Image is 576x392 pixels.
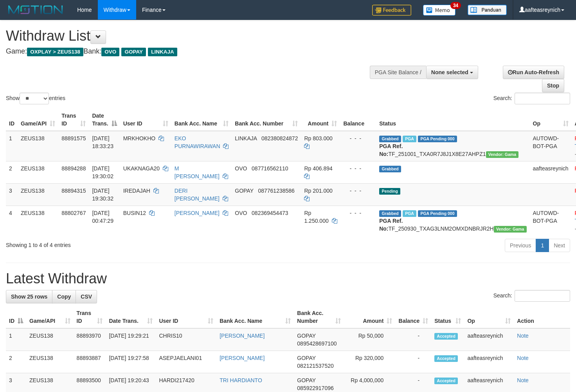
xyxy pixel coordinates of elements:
th: Status [376,109,529,131]
span: Accepted [434,378,458,384]
b: PGA Ref. No: [379,218,403,232]
span: UKAKNAGA20 [123,165,160,172]
label: Search: [493,93,570,104]
span: CSV [81,294,92,300]
span: IREDAJAH [123,188,150,194]
td: [DATE] 19:27:58 [106,351,156,373]
span: [DATE] 00:47:29 [92,210,113,224]
span: LINKAJA [235,135,257,141]
span: 88894288 [61,165,86,172]
span: Copy 0895428697100 to clipboard [297,340,337,347]
span: Show 25 rows [11,294,47,300]
span: OVO [235,165,247,172]
th: Balance: activate to sort column ascending [395,306,431,328]
span: None selected [431,69,468,75]
th: Bank Acc. Name: activate to sort column ascending [216,306,294,328]
th: User ID: activate to sort column ascending [120,109,171,131]
input: Search: [515,93,570,104]
span: GOPAY [297,333,315,339]
span: Copy 087761238586 to clipboard [258,188,294,194]
img: Button%20Memo.svg [423,5,456,16]
span: Rp 406.894 [304,165,332,172]
th: Bank Acc. Number: activate to sort column ascending [294,306,344,328]
a: Note [517,333,529,339]
span: PGA Pending [418,210,457,217]
span: Grabbed [379,166,401,172]
td: 1 [6,328,26,351]
span: Rp 201.000 [304,188,332,194]
span: Marked by aafsreyleap [403,210,416,217]
td: TF_250930_TXAG3LNM2OMXDNBRJR2H [376,206,529,236]
th: Balance [340,109,376,131]
a: Next [549,239,570,252]
td: [DATE] 19:29:21 [106,328,156,351]
td: aafteasreynich [464,351,514,373]
td: 2 [6,351,26,373]
span: Copy 082380824872 to clipboard [261,135,298,141]
div: - - - [343,187,373,195]
td: AUTOWD-BOT-PGA [530,131,572,161]
td: TF_251001_TXA0R7J8J1X8E27AHPZ1 [376,131,529,161]
span: Vendor URL: https://trx31.1velocity.biz [486,151,519,158]
span: 88891575 [61,135,86,141]
span: OXPLAY > ZEUS138 [27,48,83,56]
td: ZEUS138 [18,206,58,236]
td: 88893887 [74,351,106,373]
th: Amount: activate to sort column ascending [344,306,396,328]
th: Game/API: activate to sort column ascending [18,109,58,131]
input: Search: [515,290,570,302]
td: CHRIS10 [156,328,216,351]
img: Feedback.jpg [372,5,411,16]
th: ID: activate to sort column descending [6,306,26,328]
span: Copy 082369454473 to clipboard [252,210,288,216]
td: - [395,351,431,373]
div: Showing 1 to 4 of 4 entries [6,238,234,249]
h4: Game: Bank: [6,48,376,55]
span: Grabbed [379,210,401,217]
span: Copy [57,294,71,300]
th: Action [514,306,570,328]
a: 1 [536,239,549,252]
th: User ID: activate to sort column ascending [156,306,216,328]
span: GOPAY [297,355,315,361]
th: Date Trans.: activate to sort column ascending [106,306,156,328]
span: Copy 085922917096 to clipboard [297,385,333,391]
td: ZEUS138 [18,131,58,161]
div: - - - [343,165,373,172]
h1: Withdraw List [6,28,376,44]
div: PGA Site Balance / [370,66,426,79]
span: Copy 082121537520 to clipboard [297,363,333,369]
a: Show 25 rows [6,290,52,303]
a: M [PERSON_NAME] [175,165,220,179]
span: Pending [379,188,400,195]
a: TRI HARDIANTO [220,377,262,383]
span: Rp 1.250.000 [304,210,328,224]
img: MOTION_logo.png [6,4,65,16]
th: ID [6,109,18,131]
span: BUSIN12 [123,210,146,216]
a: Note [517,377,529,383]
th: Trans ID: activate to sort column ascending [58,109,89,131]
th: Op: activate to sort column ascending [530,109,572,131]
a: Run Auto-Refresh [503,66,564,79]
td: 88893970 [74,328,106,351]
b: PGA Ref. No: [379,143,403,157]
span: LINKAJA [148,48,177,56]
a: [PERSON_NAME] [220,355,265,361]
a: [PERSON_NAME] [175,210,220,216]
th: Trans ID: activate to sort column ascending [74,306,106,328]
td: 3 [6,183,18,206]
a: Previous [505,239,536,252]
span: Accepted [434,355,458,362]
span: 88802767 [61,210,86,216]
label: Show entries [6,93,65,104]
td: AUTOWD-BOT-PGA [530,206,572,236]
span: Vendor URL: https://trx31.1velocity.biz [494,226,527,233]
span: Grabbed [379,136,401,142]
th: Amount: activate to sort column ascending [301,109,340,131]
a: [PERSON_NAME] [220,333,265,339]
span: GOPAY [297,377,315,383]
span: Rp 803.000 [304,135,332,141]
td: Rp 320,000 [344,351,396,373]
td: Rp 50,000 [344,328,396,351]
